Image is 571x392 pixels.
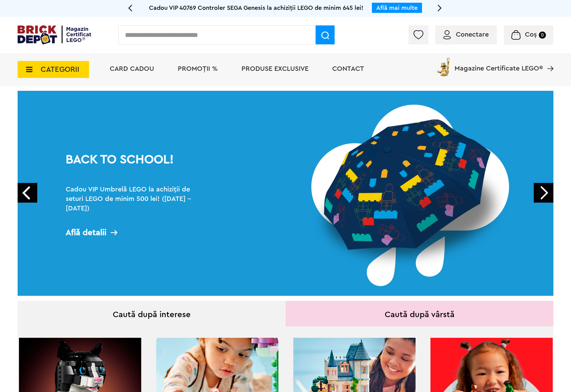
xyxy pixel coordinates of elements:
a: Contact [332,65,364,72]
span: Magazine Certificate LEGO® [454,56,543,72]
span: Cadou VIP 40769 Controler SEGA Genesis la achiziții LEGO de minim 645 lei! [149,5,363,11]
a: PROMOȚII % [178,65,218,72]
div: Află detalii [66,228,201,237]
h2: Cadou VIP Umbrelă LEGO la achiziții de seturi LEGO de minim 500 lei! ([DATE] - [DATE]) [66,185,201,213]
a: Prev [18,183,37,203]
a: Conectare [443,31,489,38]
span: Conectare [456,31,489,38]
div: Caută după vârstă [285,301,553,326]
div: Caută după interese [18,301,285,326]
span: CATEGORII [41,66,79,73]
a: Află mai multe [376,5,418,11]
a: Next [534,183,553,203]
small: 0 [539,32,546,39]
a: BACK TO SCHOOL!Cadou VIP Umbrelă LEGO la achiziții de seturi LEGO de minim 500 lei! ([DATE] - [DA... [18,91,553,296]
a: Produse exclusive [241,65,309,72]
a: Magazine Certificate LEGO® [543,56,553,63]
a: Card Cadou [110,65,154,72]
h1: BACK TO SCHOOL! [66,153,201,178]
span: Coș [525,31,537,38]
